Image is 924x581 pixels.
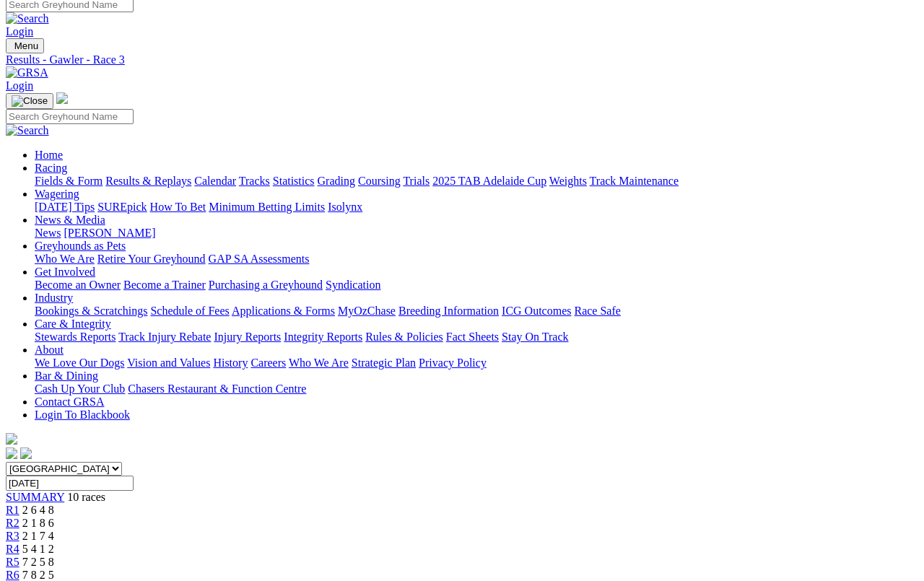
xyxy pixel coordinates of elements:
[127,357,210,369] a: Vision and Values
[6,556,19,568] a: R5
[22,530,54,542] span: 2 1 7 4
[150,305,229,317] a: Schedule of Fees
[209,279,323,291] a: Purchasing a Greyhound
[398,305,499,317] a: Breeding Information
[35,227,61,239] a: News
[128,383,306,395] a: Chasers Restaurant & Function Centre
[35,331,918,344] div: Care & Integrity
[64,227,155,239] a: [PERSON_NAME]
[6,124,49,137] img: Search
[35,383,125,395] a: Cash Up Your Club
[6,476,134,491] input: Select date
[6,25,33,38] a: Login
[6,447,17,459] img: facebook.svg
[35,279,918,292] div: Get Involved
[35,162,67,174] a: Racing
[6,543,19,555] a: R4
[14,40,38,51] span: Menu
[22,569,54,581] span: 7 8 2 5
[105,175,191,187] a: Results & Replays
[232,305,335,317] a: Applications & Forms
[419,357,487,369] a: Privacy Policy
[35,175,918,188] div: Racing
[6,517,19,529] a: R2
[35,240,126,252] a: Greyhounds as Pets
[56,92,68,104] img: logo-grsa-white.png
[338,305,396,317] a: MyOzChase
[239,175,270,187] a: Tracks
[35,279,121,291] a: Become an Owner
[6,109,134,124] input: Search
[123,279,206,291] a: Become a Trainer
[6,433,17,445] img: logo-grsa-white.png
[35,175,103,187] a: Fields & Form
[6,53,918,66] a: Results - Gawler - Race 3
[214,331,281,343] a: Injury Reports
[35,331,115,343] a: Stewards Reports
[35,396,104,408] a: Contact GRSA
[35,357,918,370] div: About
[35,409,130,421] a: Login To Blackbook
[118,331,211,343] a: Track Injury Rebate
[6,93,53,109] button: Toggle navigation
[35,188,79,200] a: Wagering
[20,447,32,459] img: twitter.svg
[35,214,105,226] a: News & Media
[6,66,48,79] img: GRSA
[6,38,44,53] button: Toggle navigation
[250,357,286,369] a: Careers
[194,175,236,187] a: Calendar
[289,357,349,369] a: Who We Are
[35,318,111,330] a: Care & Integrity
[22,556,54,568] span: 7 2 5 8
[35,383,918,396] div: Bar & Dining
[35,305,147,317] a: Bookings & Scratchings
[150,201,206,213] a: How To Bet
[446,331,499,343] a: Fact Sheets
[273,175,315,187] a: Statistics
[35,201,918,214] div: Wagering
[35,305,918,318] div: Industry
[213,357,248,369] a: History
[6,12,49,25] img: Search
[284,331,362,343] a: Integrity Reports
[6,569,19,581] a: R6
[22,504,54,516] span: 2 6 4 8
[97,253,206,265] a: Retire Your Greyhound
[35,253,918,266] div: Greyhounds as Pets
[549,175,587,187] a: Weights
[318,175,355,187] a: Grading
[22,543,54,555] span: 5 4 1 2
[6,79,33,92] a: Login
[6,530,19,542] a: R3
[352,357,416,369] a: Strategic Plan
[12,95,48,107] img: Close
[35,292,73,304] a: Industry
[209,253,310,265] a: GAP SA Assessments
[432,175,546,187] a: 2025 TAB Adelaide Cup
[403,175,430,187] a: Trials
[502,305,571,317] a: ICG Outcomes
[67,491,105,503] span: 10 races
[574,305,620,317] a: Race Safe
[6,491,64,503] a: SUMMARY
[326,279,380,291] a: Syndication
[35,253,95,265] a: Who We Are
[35,357,124,369] a: We Love Our Dogs
[365,331,443,343] a: Rules & Policies
[35,201,95,213] a: [DATE] Tips
[97,201,147,213] a: SUREpick
[6,504,19,516] a: R1
[35,227,918,240] div: News & Media
[590,175,679,187] a: Track Maintenance
[22,517,54,529] span: 2 1 8 6
[35,266,95,278] a: Get Involved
